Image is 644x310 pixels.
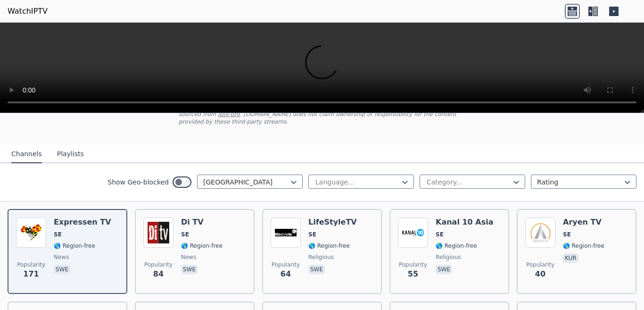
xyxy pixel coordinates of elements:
span: 84 [153,268,164,280]
p: swe [54,265,70,274]
span: Popularity [526,261,554,268]
span: news [181,253,196,261]
span: religious [436,253,461,261]
span: Popularity [399,261,427,268]
img: Di TV [143,218,173,248]
span: 171 [23,268,39,280]
span: 🌎 Region-free [308,242,350,250]
img: Expressen TV [16,218,46,248]
span: 🌎 Region-free [181,242,223,250]
span: SE [308,231,316,238]
span: 64 [281,268,291,280]
a: iptv-org [218,111,240,117]
a: WatchIPTV [8,6,48,17]
span: news [54,253,69,261]
span: Popularity [17,261,45,268]
span: religious [308,253,334,261]
span: Popularity [144,261,173,268]
span: Popularity [272,261,300,268]
p: kur [563,253,578,263]
img: Kanal 10 Asia [398,218,428,248]
span: 🌎 Region-free [563,242,604,250]
span: SE [563,231,571,238]
h6: Di TV [181,218,223,227]
label: Show Geo-blocked [107,177,169,187]
h6: LifeStyleTV [308,218,357,227]
button: Playlists [57,145,84,163]
span: SE [436,231,444,238]
p: swe [308,265,325,274]
span: 🌎 Region-free [54,242,95,250]
span: 40 [535,268,545,280]
h6: Kanal 10 Asia [436,218,493,227]
h6: Aryen TV [563,218,604,227]
button: Channels [11,145,42,163]
h6: Expressen TV [54,218,111,227]
span: 🌎 Region-free [436,242,477,250]
span: 55 [408,268,418,280]
img: LifeStyleTV [271,218,301,248]
span: SE [54,231,62,238]
p: swe [436,265,452,274]
p: swe [181,265,198,274]
p: [DOMAIN_NAME] does not host or serve any video content directly. All streams available here are s... [179,103,465,126]
img: Aryen TV [525,218,555,248]
span: SE [181,231,189,238]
